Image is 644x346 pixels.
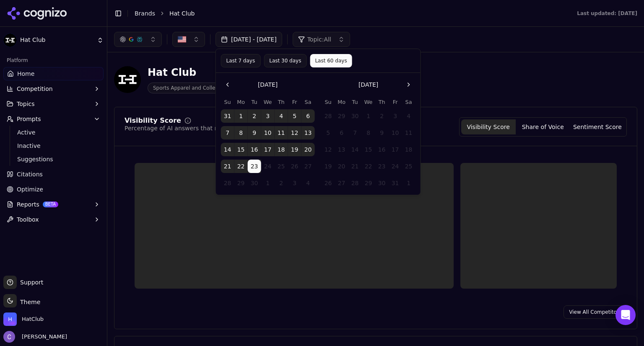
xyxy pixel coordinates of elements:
th: Monday [335,98,348,106]
a: Brands [135,10,155,17]
a: Inactive [14,140,93,152]
th: Monday [234,98,248,106]
img: Hat Club [3,34,17,47]
button: Sunday, August 31st, 2025, selected [221,109,234,123]
button: Toolbox [3,213,104,226]
img: Chris Hayes [3,331,15,343]
th: Sunday [221,98,234,106]
button: Open user button [3,331,67,343]
button: Saturday, September 6th, 2025, selected [301,109,315,123]
button: Topics [3,97,104,111]
th: Friday [389,98,402,106]
span: Citations [17,170,43,178]
button: Last 60 days [310,54,352,67]
button: Friday, September 19th, 2025, selected [288,143,301,156]
button: Go to the Next Month [402,78,415,91]
table: September 2025 [221,98,315,190]
span: Toolbox [17,215,39,224]
button: Friday, September 12th, 2025, selected [288,126,301,139]
nav: breadcrumb [135,9,560,18]
button: Sunday, September 14th, 2025, selected [221,143,234,156]
th: Wednesday [261,98,275,106]
button: Wednesday, September 3rd, 2025, selected [261,109,275,123]
span: Inactive [17,142,90,150]
div: Open Intercom Messenger [615,305,636,325]
button: Sunday, September 7th, 2025, selected [221,126,234,139]
button: Open organization switcher [3,312,44,326]
th: Friday [288,98,301,106]
button: Prompts [3,112,104,126]
span: Reports [17,200,39,209]
button: Visibility Score [461,119,516,134]
span: Optimize [17,185,43,194]
span: Competition [17,85,53,93]
th: Sunday [322,98,335,106]
button: Last 7 days [221,54,261,67]
button: Sunday, September 21st, 2025, selected [221,160,234,173]
img: United States [178,35,186,44]
span: HatClub [22,315,44,323]
button: Thursday, September 11th, 2025, selected [275,126,288,139]
button: Competition [3,82,104,96]
button: Share of Voice [516,119,570,134]
button: Thursday, September 4th, 2025, selected [275,109,288,123]
button: Go to the Previous Month [221,78,234,91]
button: Tuesday, September 16th, 2025, selected [248,143,261,156]
span: Sports Apparel and Collectibles [148,83,237,93]
a: Suggestions [14,153,93,165]
th: Wednesday [362,98,375,106]
span: BETA [43,201,58,207]
span: Topic: All [307,35,331,44]
button: Monday, September 22nd, 2025, selected [234,160,248,173]
div: Percentage of AI answers that mention your brand [125,124,273,132]
a: Optimize [3,183,104,196]
button: Monday, September 1st, 2025, selected [234,109,248,123]
button: Tuesday, September 9th, 2025, selected [248,126,261,139]
button: [DATE] - [DATE] [216,32,282,47]
a: Active [14,127,93,138]
span: Hat Club [169,9,195,18]
a: Citations [3,168,104,181]
a: View All Competitors [563,305,627,319]
span: Prompts [17,115,41,123]
button: Saturday, September 13th, 2025, selected [301,126,315,139]
table: October 2025 [322,98,415,190]
button: Today, Tuesday, September 23rd, 2025, selected [248,160,261,173]
button: Thursday, September 18th, 2025, selected [275,143,288,156]
span: Theme [17,299,40,305]
th: Tuesday [348,98,362,106]
th: Saturday [402,98,415,106]
button: ReportsBETA [3,198,104,211]
span: Topics [17,100,35,108]
img: HatClub [3,312,17,326]
button: Saturday, September 20th, 2025, selected [301,143,315,156]
button: Friday, September 5th, 2025, selected [288,109,301,123]
div: Platform [3,54,104,67]
span: [PERSON_NAME] [18,333,67,341]
span: Hat Club [20,36,93,44]
button: Wednesday, September 17th, 2025, selected [261,143,275,156]
th: Thursday [375,98,389,106]
span: Active [17,128,90,137]
div: Last updated: [DATE] [577,10,637,17]
span: Home [17,70,34,78]
th: Thursday [275,98,288,106]
div: Visibility Score [125,117,181,124]
a: Home [3,67,104,80]
button: Wednesday, September 10th, 2025, selected [261,126,275,139]
span: Support [17,278,43,287]
button: Tuesday, September 2nd, 2025, selected [248,109,261,123]
div: Hat Club [148,66,237,79]
button: Monday, September 15th, 2025, selected [234,143,248,156]
span: Suggestions [17,155,90,163]
button: Sentiment Score [570,119,625,134]
button: Monday, September 8th, 2025, selected [234,126,248,139]
th: Tuesday [248,98,261,106]
img: Hat Club [114,66,141,93]
button: Last 30 days [264,54,306,67]
th: Saturday [301,98,315,106]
